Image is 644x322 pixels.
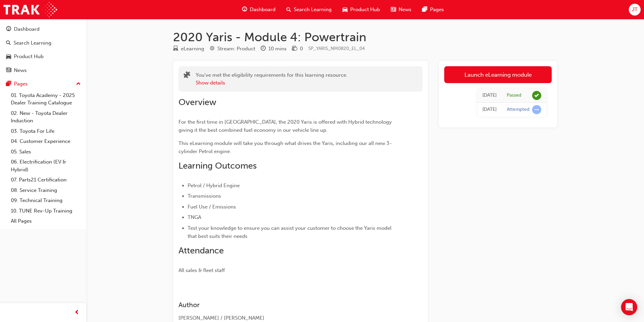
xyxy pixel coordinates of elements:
div: Passed [507,92,521,99]
div: Duration [261,45,287,53]
div: Price [292,45,303,53]
a: Search Learning [3,37,84,49]
span: Learning resource code [308,46,365,51]
span: news-icon [6,68,11,74]
span: search-icon [286,5,291,14]
a: guage-iconDashboard [237,3,281,17]
span: news-icon [391,5,396,14]
button: JT [629,4,641,16]
div: Stream: Product [217,45,255,53]
button: DashboardSearch LearningProduct HubNews [3,22,84,78]
a: Product Hub [3,50,84,63]
h3: Author [178,301,398,309]
span: car-icon [342,5,348,14]
h1: 2020 Yaris - Module 4: Powertrain [173,30,557,45]
div: You've met the eligibility requirements for this learning resource. [196,71,348,86]
a: car-iconProduct Hub [337,3,385,17]
a: 09. Technical Training [8,195,84,206]
span: Dashboard [250,6,276,14]
a: search-iconSearch Learning [281,3,337,17]
button: Pages [3,78,84,90]
span: For the first time in [GEOGRAPHIC_DATA], the 2020 Yaris is offered with Hybrid technology giving ... [178,119,393,133]
span: money-icon [292,46,297,52]
span: pages-icon [422,5,427,14]
span: News [399,6,411,14]
div: 10 mins [268,45,287,53]
a: 04. Customer Experience [8,136,84,147]
div: News [14,67,27,74]
div: Stream [210,45,255,53]
span: Overview [178,97,216,107]
span: prev-icon [74,308,79,317]
a: News [3,64,84,77]
a: 07. Parts21 Certification [8,175,84,185]
span: Fuel Use / Emissions [188,204,236,210]
span: TNGA [188,214,201,220]
div: Attempted [507,106,529,113]
a: news-iconNews [385,3,417,17]
span: Test your knowledge to ensure you can assist your customer to choose the Yaris model that best su... [188,225,393,239]
div: Mon Sep 29 2025 12:17:00 GMT+1000 (Australian Eastern Standard Time) [482,106,497,114]
span: JT [632,6,638,14]
div: 0 [300,45,303,53]
span: puzzle-icon [184,72,190,80]
a: 06. Electrification (EV & Hybrid) [8,157,84,175]
span: pages-icon [6,81,11,87]
span: car-icon [6,54,11,60]
div: [PERSON_NAME] / [PERSON_NAME] [178,314,398,322]
div: Product Hub [14,53,44,60]
span: guage-icon [6,26,11,32]
div: Open Intercom Messenger [621,299,637,315]
span: search-icon [6,40,11,46]
button: Show details [196,79,225,87]
span: up-icon [76,80,81,89]
img: Trak [3,2,57,17]
span: learningRecordVerb_PASS-icon [532,91,541,100]
span: learningRecordVerb_ATTEMPT-icon [532,105,541,114]
span: target-icon [210,46,215,52]
span: Learning Outcomes [178,160,257,171]
span: Pages [430,6,444,14]
span: Search Learning [294,6,332,14]
span: Product Hub [350,6,380,14]
a: Launch eLearning module [444,66,552,83]
span: clock-icon [261,46,266,52]
a: 10. TUNE Rev-Up Training [8,206,84,216]
a: 02. New - Toyota Dealer Induction [8,108,84,126]
a: 03. Toyota For Life [8,126,84,137]
div: eLearning [181,45,204,53]
a: 01. Toyota Academy - 2025 Dealer Training Catalogue [8,90,84,108]
a: 05. Sales [8,147,84,157]
div: Search Learning [14,39,51,47]
div: Mon Sep 29 2025 14:25:38 GMT+1000 (Australian Eastern Standard Time) [482,92,497,99]
span: guage-icon [242,5,247,14]
span: Petrol / Hybrid Engine [188,182,240,189]
div: Pages [14,80,28,88]
a: pages-iconPages [417,3,449,17]
span: This eLearning module will take you through what drives the Yaris, including our all new 3-cylind... [178,140,392,154]
div: Dashboard [14,25,40,33]
span: Attendance [178,245,224,256]
a: Dashboard [3,23,84,35]
a: 08. Service Training [8,185,84,196]
div: Type [173,45,204,53]
span: learningResourceType_ELEARNING-icon [173,46,178,52]
span: Transmissions [188,193,221,199]
a: All Pages [8,216,84,226]
span: All sales & fleet staff [178,267,225,273]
